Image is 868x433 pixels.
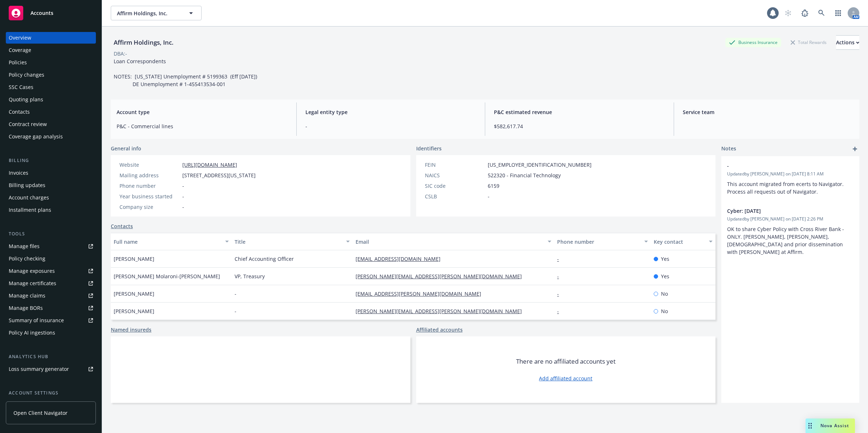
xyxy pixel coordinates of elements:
span: Chief Accounting Officer [235,255,294,263]
span: $582,617.74 [494,122,665,130]
a: Switch app [831,6,845,20]
a: [EMAIL_ADDRESS][DOMAIN_NAME] [356,255,446,262]
span: - [305,122,476,130]
div: Policy checking [9,253,45,264]
span: - [235,307,236,315]
span: [PERSON_NAME] [114,255,154,263]
div: Manage BORs [9,302,43,314]
a: Billing updates [6,179,96,191]
a: Account charges [6,192,96,203]
div: Contacts [9,106,30,118]
span: - [235,290,236,298]
a: Coverage gap analysis [6,131,96,142]
span: Open Client Navigator [13,409,68,417]
a: [EMAIL_ADDRESS][PERSON_NAME][DOMAIN_NAME] [356,290,487,297]
div: Coverage gap analysis [9,131,63,142]
span: - [182,203,184,211]
span: [STREET_ADDRESS][US_STATE] [182,171,256,179]
div: Company size [119,203,179,211]
div: Coverage [9,44,31,56]
div: Total Rewards [787,38,830,47]
a: add [851,145,859,153]
a: SSC Cases [6,81,96,93]
div: Affirm Holdings, Inc. [111,38,177,47]
a: Policy checking [6,253,96,264]
a: Accounts [6,3,96,23]
a: Contacts [6,106,96,118]
div: Account settings [6,389,96,397]
span: P&C estimated revenue [494,108,665,116]
span: Updated by [PERSON_NAME] on [DATE] 8:11 AM [727,171,853,177]
a: Manage certificates [6,278,96,289]
div: Billing [6,157,96,164]
a: Report a Bug [798,6,812,20]
div: Tools [6,230,96,238]
div: Manage claims [9,290,45,302]
span: [US_EMPLOYER_IDENTIFICATION_NUMBER] [488,161,592,169]
div: -Updatedby [PERSON_NAME] on [DATE] 8:11 AMThis account migrated from ecerts to Navigator. Process... [721,156,859,201]
a: Manage files [6,240,96,252]
div: Business Insurance [725,38,781,47]
div: FEIN [425,161,485,169]
div: Manage certificates [9,278,56,289]
button: Key contact [651,233,715,250]
span: There are no affiliated accounts yet [516,357,616,366]
button: Phone number [554,233,651,250]
div: Mailing address [119,171,179,179]
a: Quoting plans [6,94,96,105]
a: Search [814,6,829,20]
span: Manage exposures [6,265,96,277]
a: Named insureds [111,326,151,333]
span: Yes [661,272,669,280]
a: Add affiliated account [539,375,592,382]
a: - [557,308,565,315]
a: Affiliated accounts [416,326,463,333]
span: - [727,162,835,170]
div: Installment plans [9,204,51,216]
a: Manage BORs [6,302,96,314]
span: Loan Correspondents NOTES: [US_STATE] Unemployment # 5199363 (Eff [DATE]) DE Unemployment # 1-455... [114,58,257,88]
div: Actions [836,36,859,49]
button: Email [353,233,554,250]
div: Summary of insurance [9,315,64,326]
span: Updated by [PERSON_NAME] on [DATE] 2:26 PM [727,216,853,222]
span: Notes [721,145,736,153]
div: DBA: - [114,50,127,57]
a: Policies [6,57,96,68]
span: Service team [683,108,854,116]
span: Legal entity type [305,108,476,116]
div: Email [356,238,543,246]
a: - [557,255,565,262]
span: [PERSON_NAME] [114,290,154,298]
div: CSLB [425,193,485,200]
span: VP, Treasury [235,272,265,280]
div: Contract review [9,118,47,130]
a: Loss summary generator [6,363,96,375]
span: Affirm Holdings, Inc. [117,9,180,17]
span: Accounts [31,10,53,16]
a: Installment plans [6,204,96,216]
div: NAICS [425,171,485,179]
div: Key contact [654,238,705,246]
a: Policy AI ingestions [6,327,96,339]
a: - [557,273,565,280]
a: Overview [6,32,96,44]
button: Affirm Holdings, Inc. [111,6,202,20]
div: Year business started [119,193,179,200]
div: Drag to move [806,418,815,433]
div: Policies [9,57,27,68]
span: P&C - Commercial lines [117,122,288,130]
span: 522320 - Financial Technology [488,171,561,179]
a: Contract review [6,118,96,130]
a: [PERSON_NAME][EMAIL_ADDRESS][PERSON_NAME][DOMAIN_NAME] [356,308,528,315]
span: Cyber: [DATE] [727,207,835,215]
span: - [182,193,184,200]
a: Summary of insurance [6,315,96,326]
div: Cyber: [DATE]Updatedby [PERSON_NAME] on [DATE] 2:26 PMOK to share Cyber Policy with Cross River B... [721,201,859,262]
div: Loss summary generator [9,363,69,375]
button: Full name [111,233,232,250]
span: No [661,290,668,298]
div: Quoting plans [9,94,43,105]
div: Manage exposures [9,265,55,277]
span: [PERSON_NAME] [114,307,154,315]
